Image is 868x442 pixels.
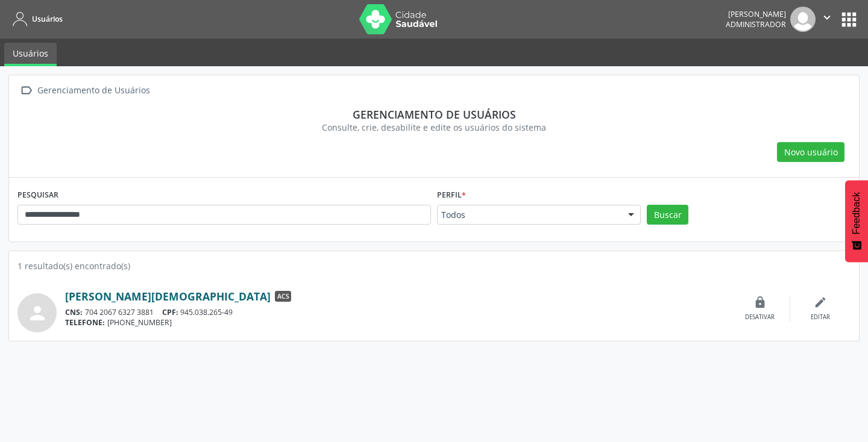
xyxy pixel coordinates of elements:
div: Gerenciamento de Usuários [35,82,152,99]
span: CPF: [162,307,178,317]
i: edit [814,296,827,309]
div: Gerenciamento de usuários [26,108,842,121]
a: [PERSON_NAME][DEMOGRAPHIC_DATA] [65,290,271,303]
div: 1 resultado(s) encontrado(s) [17,260,851,272]
a:  Gerenciamento de Usuários [17,82,152,99]
i:  [820,11,834,24]
button:  [816,7,838,32]
div: 704 2067 6327 3881 945.038.265-49 [65,307,730,317]
button: Novo usuário [777,142,844,163]
i: person [27,302,48,324]
button: Buscar [647,205,688,225]
i: lock [753,296,767,309]
button: apps [838,9,860,30]
i:  [17,82,35,99]
button: Feedback - Mostrar pesquisa [845,180,868,262]
a: Usuários [8,9,63,29]
span: Usuários [32,14,63,24]
a: Usuários [4,43,57,66]
div: Consulte, crie, desabilite e edite os usuários do sistema [26,121,842,134]
span: Todos [441,209,616,221]
img: img [790,7,816,32]
span: Novo usuário [784,146,838,158]
div: Editar [811,313,830,322]
div: [PHONE_NUMBER] [65,317,730,328]
div: Desativar [745,313,775,322]
label: PESQUISAR [17,186,58,205]
span: Feedback [851,192,862,234]
div: [PERSON_NAME] [726,9,786,19]
span: Administrador [726,19,786,30]
span: CNS: [65,307,83,317]
span: TELEFONE: [65,317,105,328]
span: ACS [275,291,291,302]
label: Perfil [437,186,466,205]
